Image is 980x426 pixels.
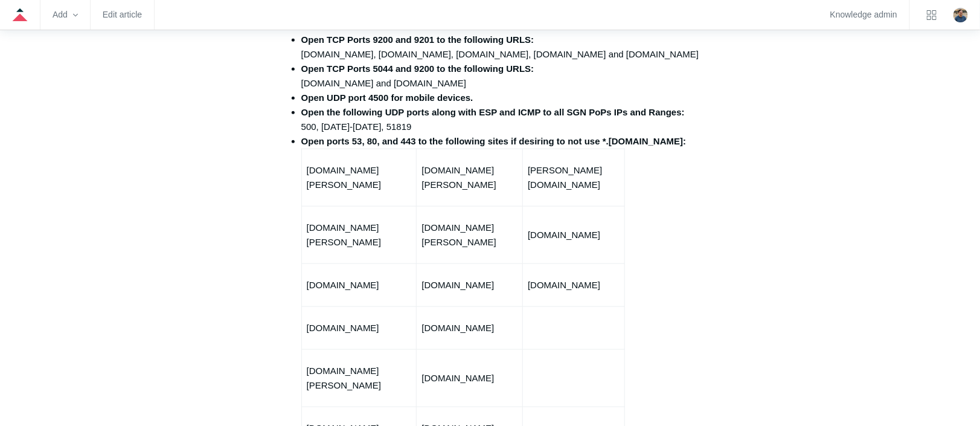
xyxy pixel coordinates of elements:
img: user avatar [953,8,968,22]
p: [DOMAIN_NAME][PERSON_NAME] [421,163,517,192]
p: [DOMAIN_NAME] [307,278,412,292]
td: [DOMAIN_NAME][PERSON_NAME] [301,149,417,206]
a: Knowledge admin [830,11,897,18]
zd-hc-trigger: Add [53,11,78,18]
a: Edit article [103,11,142,18]
p: [DOMAIN_NAME] [307,321,412,335]
strong: Open TCP Ports 5044 and 9200 to the following URLS: [301,63,534,74]
li: [DOMAIN_NAME] and [DOMAIN_NAME] [301,62,703,91]
strong: Open UDP port 4500 for mobile devices. [301,92,473,103]
p: [DOMAIN_NAME][PERSON_NAME] [307,221,412,250]
strong: Open ports 53, 80, and 443 to the following sites if desiring to not use *.[DOMAIN_NAME]: [301,136,687,146]
p: [DOMAIN_NAME] [421,371,517,386]
p: [DOMAIN_NAME] [528,278,620,292]
li: [DOMAIN_NAME], [DOMAIN_NAME], [DOMAIN_NAME], [DOMAIN_NAME] and [DOMAIN_NAME] [301,33,703,62]
strong: Open TCP Ports 9200 and 9201 to the following URLS: [301,34,534,45]
p: [DOMAIN_NAME][PERSON_NAME] [421,221,517,250]
p: [PERSON_NAME][DOMAIN_NAME] [528,163,620,192]
li: 500, [DATE]-[DATE], 51819 [301,105,703,134]
p: [DOMAIN_NAME][PERSON_NAME] [307,364,412,393]
p: [DOMAIN_NAME] [528,228,620,242]
p: [DOMAIN_NAME] [421,321,517,335]
p: [DOMAIN_NAME] [421,278,517,292]
zd-hc-trigger: Click your profile icon to open the profile menu [953,8,968,22]
strong: Open the following UDP ports along with ESP and ICMP to all SGN PoPs IPs and Ranges: [301,107,685,117]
